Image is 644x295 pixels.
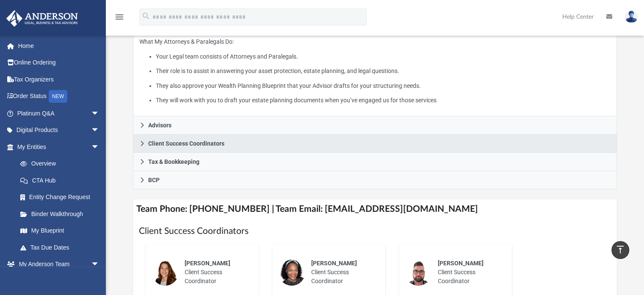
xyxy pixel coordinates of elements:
[133,31,617,117] div: Attorneys & Paralegals
[139,37,611,106] p: What My Attorneys & Paralegals Do:
[156,95,611,106] li: They will work with you to draft your estate planning documents when you’ve engaged us for those ...
[12,189,112,206] a: Entity Change Request
[49,90,67,103] div: NEW
[91,122,108,139] span: arrow_drop_down
[6,88,112,105] a: Order StatusNEW
[133,199,617,219] h4: Team Phone: [PHONE_NUMBER] | Team Email: [EMAIL_ADDRESS][DOMAIN_NAME]
[438,260,484,267] span: [PERSON_NAME]
[179,253,253,292] div: Client Success Coordinator
[4,10,80,27] img: Anderson Advisors Platinum Portal
[432,253,506,292] div: Client Success Coordinator
[152,258,179,286] img: thumbnail
[6,138,112,155] a: My Entitiesarrow_drop_down
[12,155,112,172] a: Overview
[91,138,108,156] span: arrow_drop_down
[12,205,112,222] a: Binder Walkthrough
[148,140,224,146] span: Client Success Coordinators
[156,51,611,62] li: Your Legal team consists of Attorneys and Paralegals.
[141,11,151,21] i: search
[148,122,171,128] span: Advisors
[156,81,611,91] li: They also approve your Wealth Planning Blueprint that your Advisor drafts for your structuring ne...
[114,12,124,22] i: menu
[139,225,611,237] h1: Client Success Coordinators
[615,244,625,255] i: vertical_align_top
[114,16,124,22] a: menu
[6,54,112,71] a: Online Ordering
[185,260,230,267] span: [PERSON_NAME]
[625,11,638,23] img: User Pic
[148,177,160,183] span: BCP
[133,135,617,153] a: Client Success Coordinators
[133,171,617,189] a: BCP
[12,239,112,256] a: Tax Due Dates
[12,172,112,189] a: CTA Hub
[311,260,357,267] span: [PERSON_NAME]
[91,105,108,122] span: arrow_drop_down
[405,258,432,286] img: thumbnail
[148,159,199,165] span: Tax & Bookkeeping
[278,258,305,286] img: thumbnail
[6,256,108,273] a: My Anderson Teamarrow_drop_down
[6,105,112,122] a: Platinum Q&Aarrow_drop_down
[91,256,108,273] span: arrow_drop_down
[6,37,112,54] a: Home
[12,222,108,239] a: My Blueprint
[6,71,112,88] a: Tax Organizers
[305,253,379,292] div: Client Success Coordinator
[133,116,617,135] a: Advisors
[6,122,112,139] a: Digital Productsarrow_drop_down
[611,241,629,259] a: vertical_align_top
[133,153,617,171] a: Tax & Bookkeeping
[156,66,611,76] li: Their role is to assist in answering your asset protection, estate planning, and legal questions.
